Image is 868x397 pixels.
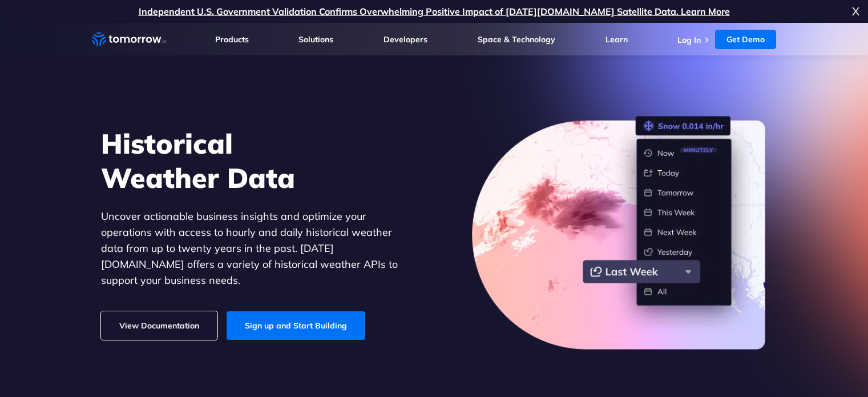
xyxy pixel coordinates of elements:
p: Uncover actionable business insights and optimize your operations with access to hourly and daily... [101,208,415,288]
a: Products [215,34,249,45]
a: Independent U.S. Government Validation Confirms Overwhelming Positive Impact of [DATE][DOMAIN_NAM... [139,6,730,17]
a: Log In [677,35,701,45]
a: Learn [605,34,628,45]
a: Sign up and Start Building [227,311,365,340]
a: Space & Technology [478,34,555,45]
a: View Documentation [101,311,217,340]
a: Home link [92,31,166,48]
a: Get Demo [715,30,776,49]
h1: Historical Weather Data [101,126,415,195]
img: historical-weather-data.png.webp [472,116,768,350]
a: Developers [383,34,427,45]
a: Solutions [298,34,333,45]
